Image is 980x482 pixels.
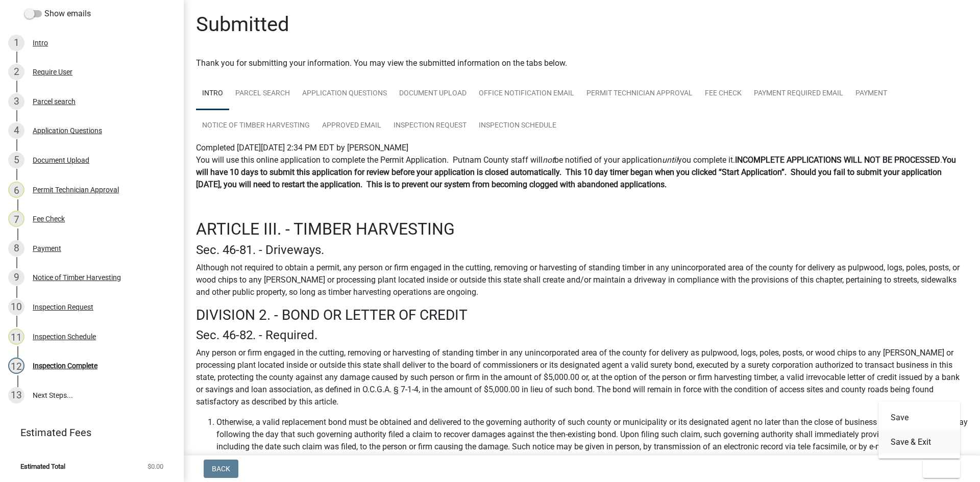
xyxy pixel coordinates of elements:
[196,143,408,153] span: Completed [DATE][DATE] 2:34 PM EDT by [PERSON_NAME]
[8,358,24,374] div: 12
[196,78,229,110] a: Intro
[196,57,968,69] div: Thank you for submitting your information. You may view the submitted information on the tabs below.
[196,328,968,343] h4: Sec. 46-82. - Required.
[24,8,91,20] label: Show emails
[8,387,24,403] div: 13
[931,465,946,473] span: Exit
[296,78,393,110] a: Application Questions
[699,78,748,110] a: Fee Check
[8,182,24,198] div: 6
[8,64,24,80] div: 2
[33,39,48,46] div: Intro
[8,211,24,227] div: 7
[33,157,89,164] div: Document Upload
[148,463,163,470] span: $0.00
[8,93,24,110] div: 3
[473,110,562,142] a: Inspection Schedule
[33,215,65,222] div: Fee Check
[196,347,968,408] p: Any person or firm engaged in the cutting, removing or harvesting of standing timber in any uninc...
[196,154,968,191] p: You will use this online application to complete the Permit Application. Putnam County staff will...
[748,78,849,110] a: Payment Required Email
[196,219,968,239] h2: ARTICLE III. - TIMBER HARVESTING
[543,155,554,165] i: not
[216,416,968,453] li: Otherwise, a valid replacement bond must be obtained and delivered to the governing authority of ...
[196,243,968,258] h4: Sec. 46-81. - Driveways.
[8,35,24,51] div: 1
[878,405,960,430] button: Save
[662,155,678,165] i: until
[212,465,230,473] span: Back
[196,110,316,142] a: Notice of Timber Harvesting
[196,307,968,324] h3: DIVISION 2. - BOND OR LETTER OF CREDIT
[33,127,102,134] div: Application Questions
[393,78,473,110] a: Document Upload
[8,328,24,345] div: 11
[8,422,167,443] a: Estimated Fees
[849,78,893,110] a: Payment
[33,245,61,252] div: Payment
[8,152,24,168] div: 5
[33,186,119,193] div: Permit Technician Approval
[196,12,289,37] h1: Submitted
[229,78,296,110] a: Parcel search
[33,98,76,105] div: Parcel search
[33,362,97,369] div: Inspection Complete
[923,460,960,478] button: Exit
[33,68,72,75] div: Require User
[878,430,960,454] button: Save & Exit
[316,110,387,142] a: Approved Email
[33,303,93,311] div: Inspection Request
[196,155,956,189] strong: You will have 10 days to submit this application for review before your application is closed aut...
[8,269,24,286] div: 9
[33,333,96,340] div: Inspection Schedule
[580,78,699,110] a: Permit Technician Approval
[20,463,65,470] span: Estimated Total
[387,110,473,142] a: Inspection Request
[8,240,24,257] div: 8
[196,262,968,298] p: Although not required to obtain a permit, any person or firm engaged in the cutting, removing or ...
[878,401,960,459] div: Exit
[735,155,940,165] strong: INCOMPLETE APPLICATIONS WILL NOT BE PROCESSED
[8,122,24,139] div: 4
[33,274,121,281] div: Notice of Timber Harvesting
[473,78,580,110] a: Office Notification Email
[8,299,24,315] div: 10
[204,460,238,478] button: Back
